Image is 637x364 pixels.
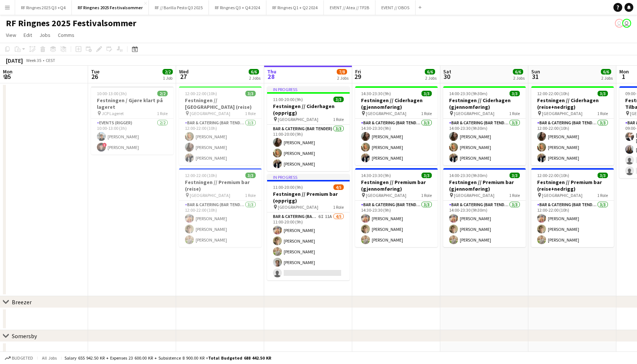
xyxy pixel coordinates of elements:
[267,86,350,171] app-job-card: In progress11:00-20:00 (9h)3/3Festningen // Ciderhagen (opprigg) [GEOGRAPHIC_DATA]1 RoleBar & Cat...
[324,0,375,15] button: EVENT // Atea // TP2B
[273,184,303,190] span: 11:00-20:00 (9h)
[36,30,53,40] a: Jobs
[531,168,614,247] app-job-card: 12:00-22:00 (10h)3/3Festningen // Premium bar (reise+nedrigg) [GEOGRAPHIC_DATA]1 RoleBar & Cateri...
[337,69,347,74] span: 7/8
[249,75,260,81] div: 2 Jobs
[179,68,189,75] span: Wed
[531,97,614,110] h3: Festningen // Ciderhagen (reise+nedrigg)
[618,72,629,81] span: 1
[2,72,13,81] span: 25
[333,184,344,190] span: 4/5
[333,97,344,102] span: 3/3
[12,332,37,340] div: Somersby
[449,173,487,178] span: 14:00-23:30 (9h30m)
[245,173,256,178] span: 3/3
[209,0,266,15] button: RF Ringnes Q3 + Q4 2024
[24,58,43,63] span: Week 35
[509,193,520,198] span: 1 Role
[355,179,438,192] h3: Festningen // Premium bar (gjennomføring)
[185,91,217,96] span: 12:00-22:00 (10h)
[273,97,303,102] span: 11:00-20:00 (9h)
[179,168,262,247] div: 12:00-22:00 (10h)3/3Festningen // Premium bar (reise) [GEOGRAPHIC_DATA]1 RoleBar & Catering (Bar ...
[245,111,256,116] span: 1 Role
[266,0,324,15] button: RF Ringnes Q1 + Q2 2024
[185,173,217,178] span: 12:00-22:00 (10h)
[421,111,432,116] span: 1 Role
[163,75,172,81] div: 1 Job
[3,68,13,75] span: Mon
[601,69,611,74] span: 6/6
[190,193,230,198] span: [GEOGRAPHIC_DATA]
[443,68,451,75] span: Sat
[443,201,526,247] app-card-role: Bar & Catering (Bar Tender)3/314:00-23:30 (9h30m)[PERSON_NAME][PERSON_NAME][PERSON_NAME]
[421,193,432,198] span: 1 Role
[443,168,526,247] div: 14:00-23:30 (9h30m)3/3Festningen // Premium bar (gjennomføring) [GEOGRAPHIC_DATA]1 RoleBar & Cate...
[598,173,608,178] span: 3/3
[245,91,256,96] span: 3/3
[355,168,438,247] app-job-card: 14:30-23:30 (9h)3/3Festningen // Premium bar (gjennomføring) [GEOGRAPHIC_DATA]1 RoleBar & Caterin...
[355,86,438,165] app-job-card: 14:30-23:30 (9h)3/3Festningen // Ciderhagen (gjennomføring) [GEOGRAPHIC_DATA]1 RoleBar & Catering...
[91,68,99,75] span: Tue
[157,111,168,116] span: 1 Role
[531,201,614,247] app-card-role: Bar & Catering (Bar Tender)3/312:00-22:00 (10h)[PERSON_NAME][PERSON_NAME][PERSON_NAME]
[267,86,350,92] div: In progress
[267,103,350,116] h3: Festningen // Ciderhagen (opprigg)
[24,32,32,38] span: Edit
[622,19,631,28] app-user-avatar: Mille Berger
[149,0,209,15] button: RF // Barilla Pesto Q3 2025
[266,72,276,81] span: 28
[278,117,318,122] span: [GEOGRAPHIC_DATA]
[178,72,189,81] span: 27
[3,30,19,40] a: View
[443,86,526,165] div: 14:00-23:30 (9h30m)3/3Festningen // Ciderhagen (gjennomføring) [GEOGRAPHIC_DATA]1 RoleBar & Cater...
[333,117,344,122] span: 1 Role
[443,179,526,192] h3: Festningen // Premium bar (gjennomføring)
[12,356,33,361] span: Budgeted
[513,69,523,74] span: 6/6
[531,119,614,165] app-card-role: Bar & Catering (Bar Tender)3/312:00-22:00 (10h)[PERSON_NAME][PERSON_NAME][PERSON_NAME]
[443,119,526,165] app-card-role: Bar & Catering (Bar Tender)3/314:00-23:30 (9h30m)[PERSON_NAME][PERSON_NAME][PERSON_NAME]
[267,212,350,280] app-card-role: Bar & Catering (Bar Tender)6I11A4/511:00-20:00 (9h)[PERSON_NAME][PERSON_NAME][PERSON_NAME][PERSON...
[267,174,350,280] div: In progress11:00-20:00 (9h)4/5Festningen // Premium bar (opprigg) [GEOGRAPHIC_DATA]1 RoleBar & Ca...
[454,111,494,116] span: [GEOGRAPHIC_DATA]
[361,91,391,96] span: 14:30-23:30 (9h)
[509,111,520,116] span: 1 Role
[601,75,613,81] div: 2 Jobs
[542,193,582,198] span: [GEOGRAPHIC_DATA]
[91,86,174,155] app-job-card: 10:00-13:00 (3h)2/2Festningen / Gjøre klart på lageret JCP Lageret1 RoleEvents (Rigger)2/210:00-1...
[208,355,271,361] span: Total Budgeted 688 442.50 KR
[102,111,124,116] span: JCP Lageret
[531,68,540,75] span: Sun
[333,204,344,210] span: 1 Role
[46,58,55,63] div: CEST
[267,68,276,75] span: Thu
[421,91,432,96] span: 3/3
[267,174,350,180] div: In progress
[421,173,432,178] span: 3/3
[58,32,74,38] span: Comms
[361,173,391,178] span: 14:30-23:30 (9h)
[55,30,77,40] a: Comms
[6,57,23,64] div: [DATE]
[190,111,230,116] span: [GEOGRAPHIC_DATA]
[6,32,16,38] span: View
[267,191,350,204] h3: Festningen // Premium bar (opprigg)
[179,119,262,165] app-card-role: Bar & Catering (Bar Tender)3/312:00-22:00 (10h)[PERSON_NAME][PERSON_NAME][PERSON_NAME]
[425,69,435,74] span: 6/6
[355,119,438,165] app-card-role: Bar & Catering (Bar Tender)3/314:30-23:30 (9h)[PERSON_NAME][PERSON_NAME][PERSON_NAME]
[442,72,451,81] span: 30
[366,111,406,116] span: [GEOGRAPHIC_DATA]
[530,72,540,81] span: 31
[249,69,259,74] span: 6/6
[531,86,614,165] app-job-card: 12:00-22:00 (10h)3/3Festningen // Ciderhagen (reise+nedrigg) [GEOGRAPHIC_DATA]1 RoleBar & Caterin...
[542,111,582,116] span: [GEOGRAPHIC_DATA]
[91,119,174,155] app-card-role: Events (Rigger)2/210:00-13:00 (3h)[PERSON_NAME]![PERSON_NAME]
[615,19,624,28] app-user-avatar: Mille Berger
[15,0,72,15] button: RF Ringnes 2025 Q3 +Q4
[179,86,262,165] div: 12:00-22:00 (10h)3/3Festningen // [GEOGRAPHIC_DATA] (reise) [GEOGRAPHIC_DATA]1 RoleBar & Catering...
[72,0,149,15] button: RF Ringnes 2025 Festivalsommer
